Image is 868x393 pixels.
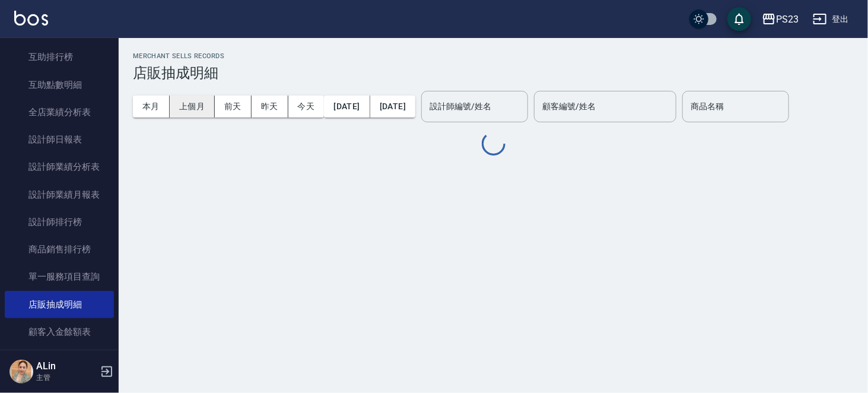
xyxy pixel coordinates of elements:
a: 顧客入金餘額表 [5,318,114,346]
a: 單一服務項目查詢 [5,263,114,290]
button: 今天 [288,96,325,118]
p: 主管 [36,372,97,383]
button: 上個月 [170,96,215,118]
a: 設計師業績分析表 [5,153,114,180]
button: [DATE] [370,96,415,118]
a: 設計師排行榜 [5,208,114,236]
h2: Merchant Sells Records [133,52,854,60]
a: 互助排行榜 [5,43,114,71]
h3: 店販抽成明細 [133,65,854,81]
button: 昨天 [252,96,288,118]
a: 商品銷售排行榜 [5,236,114,263]
button: save [727,7,751,31]
a: 互助點數明細 [5,71,114,99]
a: 店販抽成明細 [5,291,114,318]
button: PS23 [757,7,803,31]
button: 登出 [808,8,854,30]
h5: ALin [36,360,97,372]
a: 設計師業績月報表 [5,181,114,208]
img: Logo [14,11,48,26]
button: 前天 [215,96,252,118]
button: 本月 [133,96,170,118]
button: [DATE] [324,96,370,118]
a: 全店業績分析表 [5,99,114,126]
a: 每日非現金明細 [5,346,114,373]
img: Person [9,360,33,384]
div: PS23 [776,12,799,27]
a: 設計師日報表 [5,126,114,153]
